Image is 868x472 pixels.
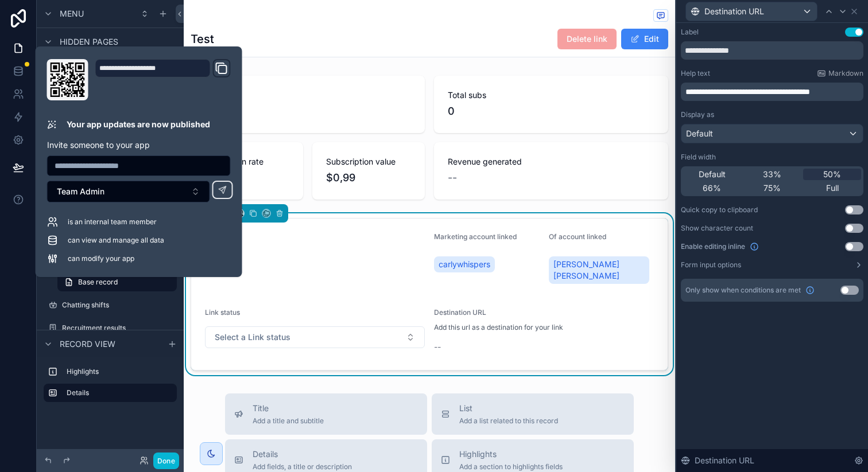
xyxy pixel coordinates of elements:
h1: Test [191,31,214,47]
span: Add fields, a title or description [253,462,352,471]
span: Menu [60,8,84,19]
div: Label [681,28,699,37]
p: Invite someone to your app [47,139,231,151]
button: Form input options [681,260,863,270]
span: Highlights [459,448,563,460]
a: Recruitment results [44,319,177,337]
span: Destination URL [704,6,764,17]
span: Record view [60,338,115,350]
label: Help text [681,69,710,78]
span: Team Admin [57,186,104,197]
label: Field width [681,153,716,162]
button: TitleAdd a title and subtitle [225,393,427,435]
span: Only show when conditions are met [685,286,801,295]
div: Domain and Custom Link [95,59,231,100]
span: List [459,403,558,414]
button: Select Button [205,326,425,348]
span: 66% [703,182,721,194]
button: ListAdd a list related to this record [432,393,634,435]
span: Link status [205,308,240,317]
span: Destination URL [695,455,754,466]
label: Recruitment results [62,323,175,333]
span: carlywhispers [439,259,490,270]
span: Destination URL [434,308,486,317]
a: Chatting shifts [44,296,177,314]
a: Markdown [817,69,863,78]
span: Add a list related to this record [459,416,558,426]
button: Select Button [47,181,210,202]
span: can modify your app [68,254,134,263]
span: Title [253,403,324,414]
span: Test [205,254,425,266]
span: -- [434,341,441,353]
span: Marketing account linked [434,232,517,241]
span: Markdown [828,69,863,78]
span: Details [253,448,352,460]
span: Select a Link status [215,331,290,343]
button: Done [153,453,179,469]
label: Chatting shifts [62,301,175,310]
span: 50% [823,169,841,180]
span: [PERSON_NAME] [PERSON_NAME] [553,259,645,282]
div: scrollable content [37,357,184,414]
span: can view and manage all data [68,236,164,245]
span: Add this url as a destination for your link [434,323,563,332]
span: 33% [763,169,781,180]
span: Enable editing inline [681,242,745,251]
span: Base record [78,278,118,287]
a: carlywhispers [434,256,495,272]
button: Default [681,124,863,143]
div: Show character count [681,224,753,233]
span: Of account linked [549,232,606,241]
button: Destination URL [685,2,817,21]
span: Hidden pages [60,36,118,48]
span: Full [826,182,839,194]
span: is an internal team member [68,217,157,227]
span: Add a section to highlights fields [459,462,563,471]
p: Your app updates are now published [67,119,210,130]
a: Base record [57,273,177,291]
button: Edit [621,29,668,49]
label: Highlights [67,367,172,376]
div: scrollable content [681,83,863,101]
a: [PERSON_NAME] [PERSON_NAME] [549,256,650,284]
label: Display as [681,110,714,119]
span: Default [699,169,726,180]
div: Quick copy to clipboard [681,205,758,214]
span: Add a title and subtitle [253,416,324,426]
span: 75% [764,182,781,194]
label: Details [67,388,168,397]
label: Form input options [681,260,741,270]
span: Default [686,128,713,139]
